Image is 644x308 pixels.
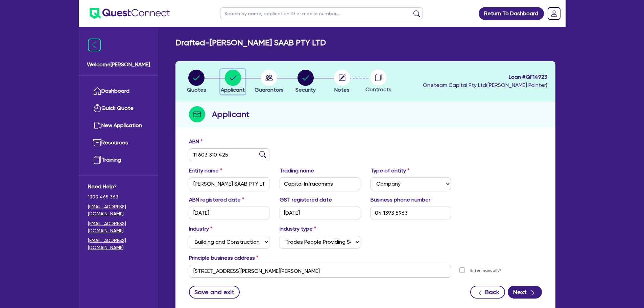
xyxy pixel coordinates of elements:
button: Save and exit [189,286,240,299]
a: [EMAIL_ADDRESS][DOMAIN_NAME] [88,203,149,217]
span: Contracts [365,86,391,93]
a: Quick Quote [88,100,149,117]
span: Need Help? [88,183,149,191]
button: Applicant [220,69,245,94]
h2: Applicant [212,108,249,120]
span: Loan # QF14923 [423,73,547,81]
button: Security [295,69,316,94]
button: Back [470,286,505,299]
label: GST registered date [280,196,332,204]
img: icon-menu-close [88,39,101,51]
span: Security [295,87,316,93]
span: 1300 465 363 [88,193,149,200]
a: New Application [88,117,149,134]
span: Quotes [187,87,206,93]
button: Quotes [187,69,207,94]
label: Business phone number [371,196,430,204]
span: Oneteam Capital Pty Ltd ( [PERSON_NAME] Pointer ) [423,82,547,88]
a: [EMAIL_ADDRESS][DOMAIN_NAME] [88,220,149,234]
span: Notes [334,87,350,93]
a: Return To Dashboard [479,7,544,20]
label: Industry [189,225,212,233]
img: resources [93,139,101,147]
h2: Drafted - [PERSON_NAME] SAAB PTY LTD [175,38,326,48]
img: abn-lookup icon [259,151,266,158]
label: Type of entity [371,167,409,175]
button: Next [508,286,542,299]
label: Enter manually? [470,267,501,274]
span: Guarantors [255,87,284,93]
img: step-icon [189,106,205,122]
label: Principle business address [189,254,258,262]
input: Search by name, application ID or mobile number... [220,7,423,19]
img: new-application [93,121,101,129]
span: Welcome [PERSON_NAME] [87,61,150,69]
label: ABN [189,138,202,146]
label: Trading name [280,167,314,175]
a: Dashboard [88,82,149,100]
button: Guarantors [254,69,284,94]
span: Applicant [221,87,245,93]
label: Entity name [189,167,222,175]
img: quest-connect-logo-blue [90,8,170,19]
img: training [93,156,101,164]
button: Notes [334,69,351,94]
a: [EMAIL_ADDRESS][DOMAIN_NAME] [88,237,149,251]
label: ABN registered date [189,196,244,204]
a: Training [88,151,149,169]
input: DD / MM / YYYY [280,207,360,219]
a: Dropdown toggle [545,5,563,22]
img: quick-quote [93,104,101,112]
input: DD / MM / YYYY [189,207,270,219]
a: Resources [88,134,149,151]
label: Industry type [280,225,316,233]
